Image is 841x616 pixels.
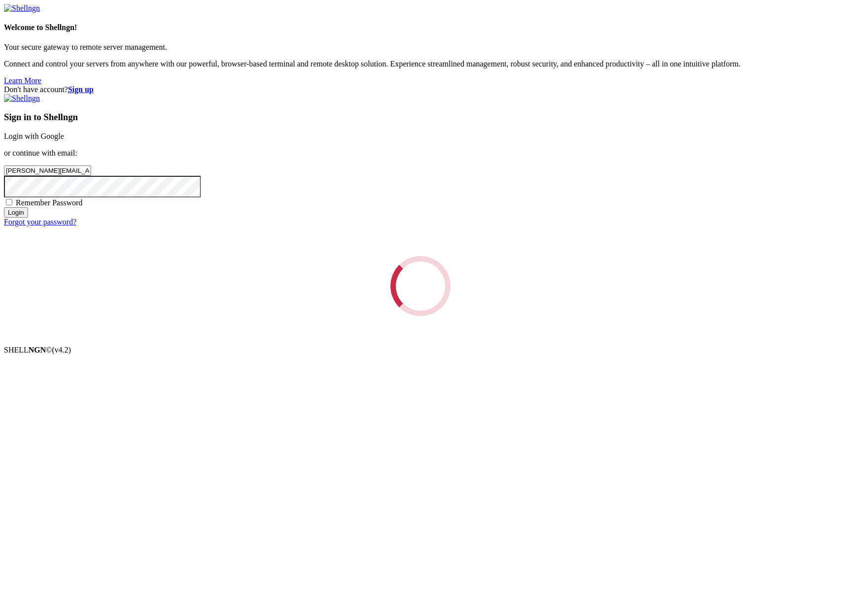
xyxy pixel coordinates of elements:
div: Don't have account? [4,85,837,94]
img: Shellngn [4,4,40,13]
a: Learn More [4,76,41,85]
b: NGN [29,346,46,354]
p: Connect and control your servers from anywhere with our powerful, browser-based terminal and remo... [4,60,837,68]
img: Shellngn [4,94,40,103]
span: SHELL © [4,346,71,354]
div: Loading... [390,256,451,316]
a: Forgot your password? [4,218,76,226]
input: Login [4,207,28,218]
a: Login with Google [4,132,64,140]
a: Sign up [68,85,94,94]
h3: Sign in to Shellngn [4,112,837,123]
span: Remember Password [16,198,83,207]
span: 4.2.0 [52,346,71,354]
h4: Welcome to Shellngn! [4,23,837,32]
input: Remember Password [6,199,12,205]
input: Email address [4,165,91,176]
p: Your secure gateway to remote server management. [4,43,837,52]
p: or continue with email: [4,149,837,158]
